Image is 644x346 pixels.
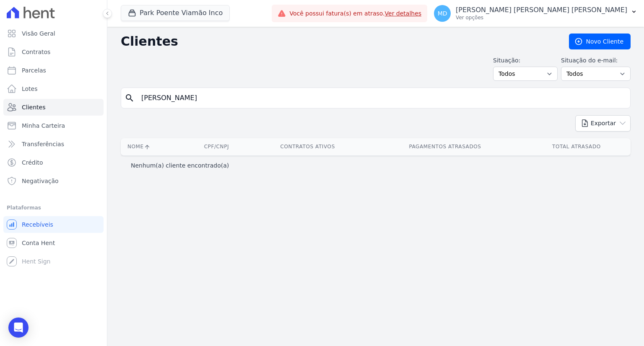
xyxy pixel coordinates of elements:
[7,203,100,213] div: Plataformas
[22,158,43,167] span: Crédito
[3,173,104,189] a: Negativação
[493,56,558,65] label: Situação:
[22,29,55,38] span: Visão Geral
[456,14,627,21] p: Ver opções
[3,62,104,79] a: Parcelas
[438,10,447,16] span: MD
[185,138,247,155] th: CPF/CNPJ
[22,66,46,75] span: Parcelas
[3,44,104,60] a: Contratos
[136,90,627,106] input: Buscar por nome, CPF ou e-mail
[368,138,522,155] th: Pagamentos Atrasados
[121,34,556,49] h2: Clientes
[561,56,631,65] label: Situação do e-mail:
[131,161,229,170] p: Nenhum(a) cliente encontrado(a)
[3,216,104,233] a: Recebíveis
[3,136,104,152] a: Transferências
[22,103,45,111] span: Clientes
[289,9,421,18] span: Você possui fatura(s) em atraso.
[3,80,104,97] a: Lotes
[22,121,65,130] span: Minha Carteira
[22,140,64,148] span: Transferências
[22,85,38,93] span: Lotes
[3,154,104,171] a: Crédito
[456,6,627,14] p: [PERSON_NAME] [PERSON_NAME] [PERSON_NAME]
[385,10,422,17] a: Ver detalhes
[3,25,104,42] a: Visão Geral
[569,34,631,49] a: Novo Cliente
[125,93,135,103] i: search
[3,235,104,251] a: Conta Hent
[22,239,55,247] span: Conta Hent
[22,220,53,229] span: Recebíveis
[3,99,104,116] a: Clientes
[247,138,368,155] th: Contratos Ativos
[121,5,230,21] button: Park Poente Viamão Inco
[22,48,50,56] span: Contratos
[8,318,29,338] div: Open Intercom Messenger
[522,138,631,155] th: Total Atrasado
[121,138,185,155] th: Nome
[427,2,644,25] button: MD [PERSON_NAME] [PERSON_NAME] [PERSON_NAME] Ver opções
[3,117,104,134] a: Minha Carteira
[22,177,59,185] span: Negativação
[575,115,631,132] button: Exportar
